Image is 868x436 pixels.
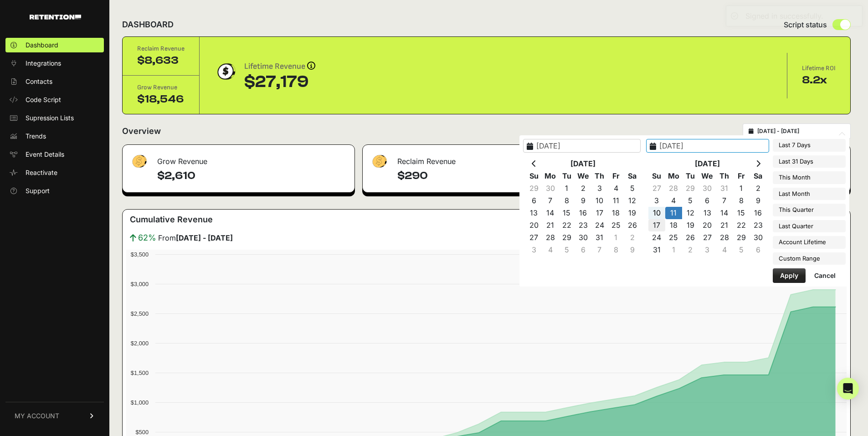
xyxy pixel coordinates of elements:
[733,231,750,244] td: 29
[733,182,750,195] td: 1
[526,244,542,256] td: 3
[575,207,591,219] td: 16
[26,113,74,123] span: Supression Lists
[716,195,733,207] td: 7
[807,268,843,283] button: Cancel
[526,219,542,231] td: 20
[559,244,575,256] td: 5
[26,59,61,68] span: Integrations
[559,170,575,182] th: Tu
[122,18,174,31] h2: DASHBOARD
[591,219,608,231] td: 24
[699,207,716,219] td: 13
[665,219,682,231] td: 18
[5,56,104,71] a: Integrations
[665,170,682,182] th: Mo
[591,244,608,256] td: 7
[750,231,766,244] td: 30
[682,195,699,207] td: 5
[682,182,699,195] td: 29
[773,171,846,184] li: This Month
[699,170,716,182] th: We
[648,219,665,231] td: 17
[716,219,733,231] td: 21
[733,219,750,231] td: 22
[575,195,591,207] td: 9
[542,207,559,219] td: 14
[526,231,542,244] td: 27
[665,244,682,256] td: 1
[608,195,624,207] td: 11
[648,244,665,256] td: 31
[542,244,559,256] td: 4
[608,219,624,231] td: 25
[123,145,354,172] div: Grow Revenue
[733,170,750,182] th: Fr
[733,244,750,256] td: 5
[802,73,836,87] div: 8.2x
[608,231,624,244] td: 1
[244,60,315,73] div: Lifetime Revenue
[682,170,699,182] th: Tu
[244,73,315,91] div: $27,179
[130,213,213,226] h3: Cumulative Revenue
[773,268,806,283] button: Apply
[559,195,575,207] td: 8
[26,150,64,159] span: Event Details
[624,244,641,256] td: 9
[733,195,750,207] td: 8
[716,182,733,195] td: 31
[559,231,575,244] td: 29
[122,125,161,138] h2: Overview
[138,231,156,244] span: 62%
[837,378,859,400] div: Open Intercom Messenger
[665,195,682,207] td: 4
[773,204,846,216] li: This Quarter
[526,195,542,207] td: 6
[131,399,149,406] text: $1,000
[26,77,52,86] span: Contacts
[591,207,608,219] td: 17
[542,158,624,170] th: [DATE]
[137,83,185,92] div: Grow Revenue
[5,165,104,180] a: Reactivate
[608,207,624,219] td: 18
[773,155,846,168] li: Last 31 Days
[624,170,641,182] th: Sa
[682,244,699,256] td: 2
[131,369,149,376] text: $1,500
[542,195,559,207] td: 7
[665,158,750,170] th: [DATE]
[575,244,591,256] td: 6
[158,232,233,243] span: From
[750,244,766,256] td: 6
[370,153,388,170] img: fa-dollar-13500eef13a19c4ab2b9ed9ad552e47b0d9fc28b02b83b90ba0e00f96d6372e9.png
[750,182,766,195] td: 2
[750,195,766,207] td: 9
[526,207,542,219] td: 13
[575,182,591,195] td: 2
[750,219,766,231] td: 23
[665,231,682,244] td: 25
[648,182,665,195] td: 27
[137,44,185,53] div: Reclaim Revenue
[26,41,58,50] span: Dashboard
[699,195,716,207] td: 6
[750,170,766,182] th: Sa
[5,402,104,430] a: MY ACCOUNT
[131,310,149,317] text: $2,500
[699,182,716,195] td: 30
[624,231,641,244] td: 2
[363,145,603,172] div: Reclaim Revenue
[699,231,716,244] td: 27
[575,170,591,182] th: We
[733,207,750,219] td: 15
[137,92,185,107] div: $18,546
[591,182,608,195] td: 3
[26,95,61,104] span: Code Script
[750,207,766,219] td: 16
[542,182,559,195] td: 30
[575,231,591,244] td: 30
[773,252,846,265] li: Custom Range
[559,207,575,219] td: 15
